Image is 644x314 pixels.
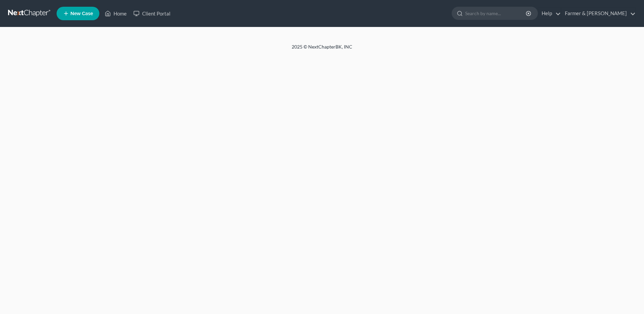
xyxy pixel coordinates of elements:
[465,7,527,20] input: Search by name...
[130,43,514,56] div: 2025 © NextChapterBK, INC
[70,11,93,16] span: New Case
[130,7,174,20] a: Client Portal
[538,7,561,20] a: Help
[101,7,130,20] a: Home
[561,7,636,20] a: Farmer & [PERSON_NAME]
